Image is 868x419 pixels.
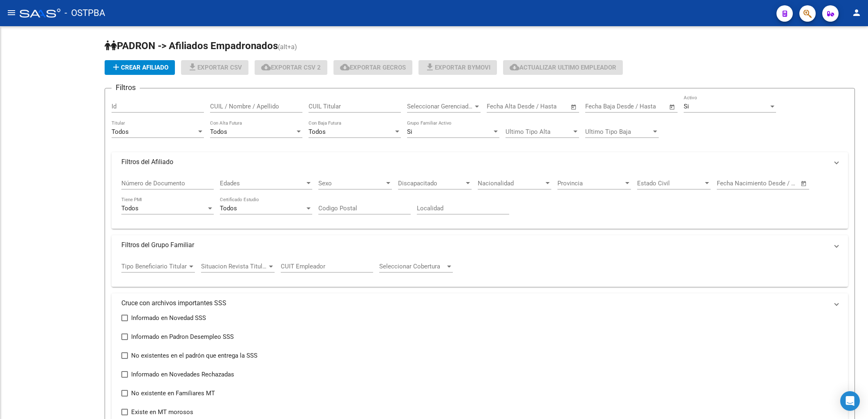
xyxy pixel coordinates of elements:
mat-icon: cloud_download [510,62,519,72]
span: PADRON -> Afiliados Empadronados [105,40,278,52]
span: Exportar Bymovi [425,64,490,71]
span: Tipo Beneficiario Titular [121,263,188,270]
span: Todos [121,205,139,212]
span: Ultimo Tipo Baja [585,128,651,135]
mat-panel-title: Cruce con archivos importantes SSS [121,299,828,308]
span: Actualizar ultimo Empleador [510,64,616,71]
span: Informado en Padron Desempleo SSS [131,332,234,342]
span: Informado en Novedad SSS [131,313,206,323]
button: Crear Afiliado [105,60,175,75]
span: Si [407,128,412,135]
input: Fecha fin [626,103,665,110]
button: Open calendar [799,179,809,188]
span: Exportar CSV 2 [261,64,321,71]
div: Open Intercom Messenger [840,391,860,411]
span: Ultimo Tipo Alta [506,128,572,135]
div: Filtros del Afiliado [112,172,848,229]
button: Open calendar [569,102,579,112]
mat-icon: cloud_download [340,62,350,72]
mat-panel-title: Filtros del Afiliado [121,158,828,167]
button: Actualizar ultimo Empleador [503,60,623,75]
mat-expansion-panel-header: Cruce con archivos importantes SSS [112,293,848,313]
mat-panel-title: Filtros del Grupo Familiar [121,241,828,250]
div: Filtros del Grupo Familiar [112,255,848,287]
mat-icon: menu [7,8,16,18]
mat-icon: cloud_download [261,62,271,72]
input: Fecha fin [757,180,797,187]
h3: Filtros [112,82,140,93]
span: Todos [309,128,326,135]
span: Informado en Novedades Rechazadas [131,369,234,379]
span: Estado Civil [637,180,703,187]
span: Discapacitado [398,180,464,187]
span: (alt+a) [278,43,297,51]
button: Exportar CSV [181,60,248,75]
span: Si [684,103,689,110]
span: Seleccionar Cobertura [379,263,445,270]
mat-icon: file_download [425,62,435,72]
span: Todos [112,128,129,135]
button: Open calendar [668,102,677,112]
span: No existentes en el padrón que entrega la SSS [131,351,257,360]
mat-icon: add [111,62,121,72]
span: Exportar CSV [188,64,242,71]
button: Exportar CSV 2 [255,60,327,75]
span: Provincia [557,180,624,187]
span: No existente en Familiares MT [131,388,215,398]
span: Todos [220,205,237,212]
span: Seleccionar Gerenciador [407,103,473,110]
span: Todos [210,128,227,135]
span: Edades [220,180,305,187]
input: Fecha inicio [717,180,750,187]
mat-icon: person [852,8,861,18]
span: Crear Afiliado [111,64,168,71]
button: Exportar Bymovi [418,60,497,75]
input: Fecha inicio [585,103,618,110]
span: Existe en MT morosos [131,407,193,417]
span: Nacionalidad [478,180,544,187]
mat-expansion-panel-header: Filtros del Afiliado [112,152,848,172]
input: Fecha inicio [487,103,520,110]
span: - OSTPBA [65,4,105,22]
button: Exportar GECROS [333,60,412,75]
mat-expansion-panel-header: Filtros del Grupo Familiar [112,235,848,255]
mat-icon: file_download [188,62,197,72]
span: Exportar GECROS [340,64,406,71]
span: Sexo [318,180,385,187]
span: Situacion Revista Titular [201,263,267,270]
input: Fecha fin [527,103,567,110]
